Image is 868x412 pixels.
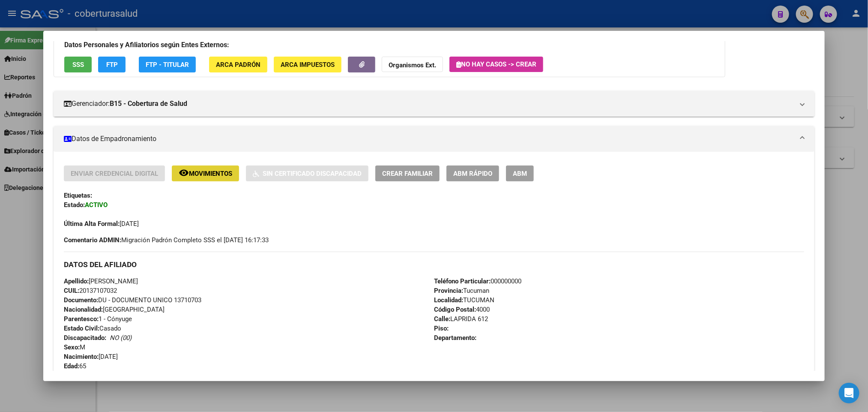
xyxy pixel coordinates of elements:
span: Sin Certificado Discapacidad [263,170,362,177]
strong: Nacionalidad: [64,306,103,313]
mat-expansion-panel-header: Datos de Empadronamiento [54,126,814,152]
strong: Localidad: [434,296,463,304]
strong: Estado Civil: [64,325,99,332]
span: No hay casos -> Crear [456,60,536,68]
strong: CUIL: [64,287,79,295]
span: FTP - Titular [146,61,189,69]
mat-panel-title: Gerenciador: [64,99,793,109]
strong: B15 - Cobertura de Salud [110,99,187,109]
button: Sin Certificado Discapacidad [246,165,368,181]
strong: Estado: [64,201,85,209]
span: Migración Padrón Completo SSS el [DATE] 16:17:33 [64,235,269,245]
strong: ACTIVO [85,201,108,209]
span: Enviar Credencial Digital [71,170,158,177]
span: Crear Familiar [382,170,433,177]
button: Organismos Ext. [382,57,443,72]
mat-panel-title: Datos de Empadronamiento [64,134,793,144]
button: ABM Rápido [446,165,499,181]
button: No hay casos -> Crear [449,57,543,72]
button: ARCA Impuestos [274,57,341,72]
button: FTP [98,57,126,72]
span: 1 - Cónyuge [64,315,132,323]
span: 000000000 [434,277,521,285]
strong: Edad: [64,362,79,370]
h3: Datos Personales y Afiliatorios según Entes Externos: [64,40,715,50]
span: [GEOGRAPHIC_DATA] [64,306,165,313]
mat-icon: remove_red_eye [179,168,189,178]
strong: Parentesco: [64,315,99,323]
span: 65 [64,362,86,370]
span: ABM [513,170,527,177]
strong: Última Alta Formal: [64,220,120,228]
span: 20137107032 [64,287,117,295]
span: [DATE] [64,353,118,361]
i: NO (00) [110,334,132,342]
strong: Provincia: [434,287,463,295]
strong: Documento: [64,296,98,304]
button: Crear Familiar [375,165,440,181]
span: TUCUMAN [434,296,494,304]
strong: Código Postal: [434,306,476,313]
button: FTP - Titular [139,57,196,72]
span: DU - DOCUMENTO UNICO 13710703 [64,296,201,304]
span: ARCA Impuestos [281,61,335,69]
span: SSS [72,61,84,69]
mat-expansion-panel-header: Gerenciador:B15 - Cobertura de Salud [54,91,814,117]
button: ARCA Padrón [209,57,267,72]
span: Casado [64,325,121,332]
button: Enviar Credencial Digital [64,165,165,181]
button: SSS [64,57,92,72]
strong: Organismos Ext. [389,61,436,69]
strong: Etiquetas: [64,192,92,199]
strong: Nacimiento: [64,353,99,361]
strong: Sexo: [64,343,80,351]
span: [DATE] [64,220,139,228]
span: LAPRIDA 612 [434,315,488,323]
span: ARCA Padrón [216,61,260,69]
span: FTP [106,61,118,69]
span: Movimientos [189,170,232,177]
span: 4000 [434,306,490,313]
span: Tucuman [434,287,489,295]
strong: Comentario ADMIN: [64,236,121,244]
span: [PERSON_NAME] [64,277,138,285]
strong: Calle: [434,315,450,323]
span: ABM Rápido [453,170,492,177]
span: M [64,343,85,351]
button: ABM [506,165,534,181]
strong: Piso: [434,325,449,332]
div: Open Intercom Messenger [839,383,859,403]
button: Movimientos [172,165,239,181]
strong: Apellido: [64,277,89,285]
strong: Departamento: [434,334,476,342]
h3: DATOS DEL AFILIADO [64,260,804,269]
strong: Teléfono Particular: [434,277,491,285]
strong: Discapacitado: [64,334,106,342]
